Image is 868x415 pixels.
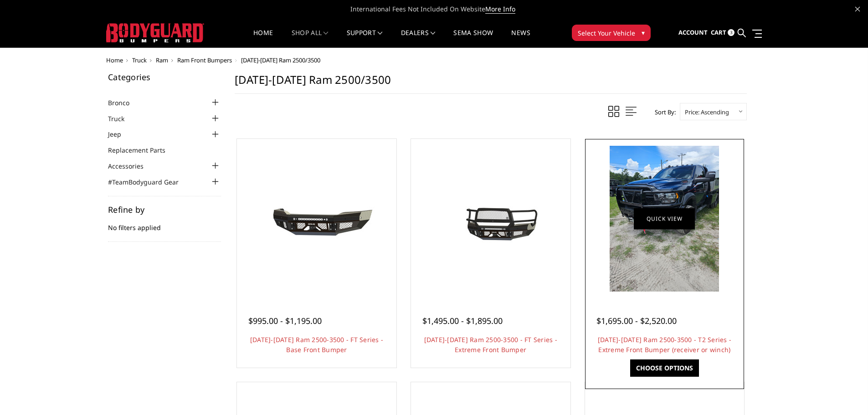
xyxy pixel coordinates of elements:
label: Sort By: [650,105,676,119]
a: Jeep [108,129,133,139]
a: Quick view [634,208,695,229]
a: 2019-2026 Ram 2500-3500 - T2 Series - Extreme Front Bumper (receiver or winch) 2019-2026 Ram 2500... [587,141,742,296]
a: Ram [156,56,168,64]
span: 3 [728,29,734,36]
a: Choose Options [630,359,699,377]
a: 2019-2025 Ram 2500-3500 - FT Series - Base Front Bumper [239,141,394,296]
a: 2019-2026 Ram 2500-3500 - FT Series - Extreme Front Bumper 2019-2026 Ram 2500-3500 - FT Series - ... [413,141,568,296]
a: More Info [485,5,515,14]
iframe: Chat Widget [822,371,868,415]
a: #TeamBodyguard Gear [108,177,190,187]
a: Bronco [108,98,141,108]
a: Truck [108,114,136,123]
a: Dealers [401,30,436,47]
span: Select Your Vehicle [578,28,635,38]
a: News [511,30,530,47]
a: Cart 3 [711,20,734,45]
span: $1,695.00 - $2,520.00 [596,315,677,326]
h5: Refine by [108,205,221,214]
a: [DATE]-[DATE] Ram 2500-3500 - FT Series - Extreme Front Bumper [424,335,557,354]
a: [DATE]-[DATE] Ram 2500-3500 - FT Series - Base Front Bumper [250,335,383,354]
h1: [DATE]-[DATE] Ram 2500/3500 [235,73,747,94]
a: Accessories [108,161,155,171]
div: No filters applied [108,205,221,242]
span: [DATE]-[DATE] Ram 2500/3500 [241,56,320,64]
img: BODYGUARD BUMPERS [106,23,204,42]
a: Truck [132,56,147,64]
img: 2019-2025 Ram 2500-3500 - FT Series - Base Front Bumper [244,184,390,253]
a: Replacement Parts [108,145,177,155]
img: 2019-2026 Ram 2500-3500 - T2 Series - Extreme Front Bumper (receiver or winch) [610,146,719,292]
span: $995.00 - $1,195.00 [248,315,322,326]
span: $1,495.00 - $1,895.00 [422,315,503,326]
h5: Categories [108,73,221,81]
a: Support [347,30,383,47]
span: Account [678,28,708,36]
a: Home [106,56,123,64]
span: Cart [711,28,726,36]
span: ▾ [642,28,645,37]
a: shop all [292,30,329,47]
a: Home [253,30,273,47]
a: Account [678,20,708,45]
a: SEMA Show [453,30,493,47]
button: Select Your Vehicle [572,25,651,41]
a: Ram Front Bumpers [177,56,232,64]
a: [DATE]-[DATE] Ram 2500-3500 - T2 Series - Extreme Front Bumper (receiver or winch) [598,335,731,354]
